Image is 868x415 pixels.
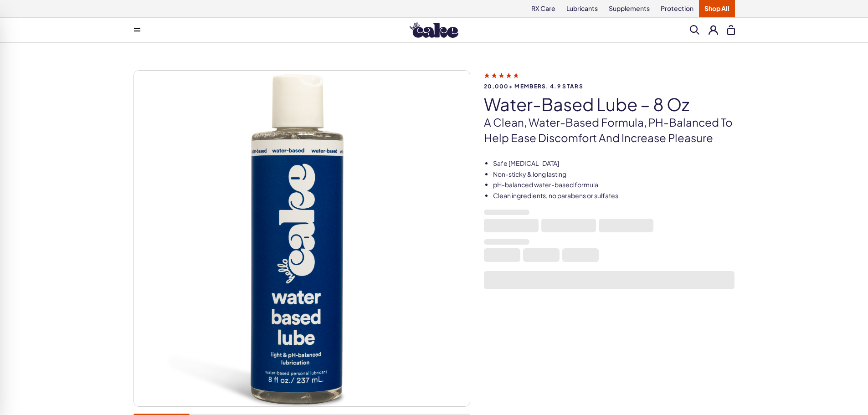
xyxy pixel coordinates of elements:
[493,180,735,190] li: pH-balanced water-based formula
[484,95,735,114] h1: Water-Based Lube – 8 oz
[484,71,735,89] a: 20,000+ members, 4.9 stars
[484,83,735,89] span: 20,000+ members, 4.9 stars
[493,170,735,179] li: Non-sticky & long lasting
[484,115,735,145] p: A clean, water-based formula, pH-balanced to help ease discomfort and increase pleasure
[410,22,458,38] img: Hello Cake
[134,71,470,406] img: Water-Based Lube – 8 oz
[493,191,735,200] li: Clean ingredients, no parabens or sulfates
[493,159,735,168] li: Safe [MEDICAL_DATA]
